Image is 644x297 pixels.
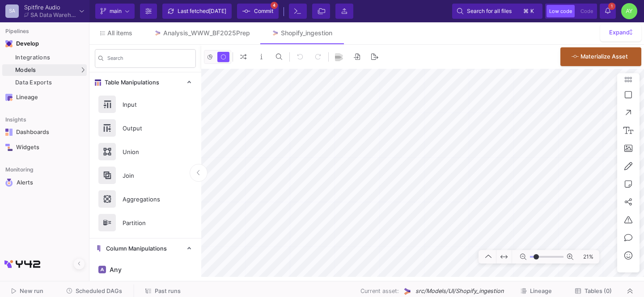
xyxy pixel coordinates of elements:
[20,288,43,294] span: New run
[95,4,135,19] button: main
[89,187,201,211] button: Aggregations
[2,125,87,139] a: Navigation iconDashboards
[15,67,36,74] span: Models
[110,4,122,18] span: main
[5,4,19,18] div: SA
[17,179,75,187] div: Alerts
[549,8,572,14] span: Low code
[281,29,332,37] div: Shopify_ingestion
[5,94,13,101] img: Navigation icon
[530,6,534,17] span: k
[402,287,412,296] img: UI Model
[117,192,179,206] div: Aggregations
[117,169,179,182] div: Join
[5,179,13,187] img: Navigation icon
[89,163,201,187] button: Join
[585,288,612,294] span: Tables (0)
[2,140,87,155] a: Navigation iconWidgets
[15,79,85,86] div: Data Exports
[621,3,637,19] div: AY
[15,54,85,61] div: Integrations
[89,238,201,259] mat-expansion-panel-header: Column Manipulations
[163,29,250,37] div: Analysis_WWW_BF2025Prep
[2,90,87,105] a: Navigation iconLineage
[154,29,161,37] img: Tab icon
[619,3,637,19] button: AY
[608,3,615,10] span: 1
[102,245,167,252] span: Column Manipulations
[560,47,641,66] button: Materialize Asset
[107,29,132,37] span: All items
[76,288,122,294] span: Scheduled DAGs
[16,40,30,47] div: Develop
[101,79,159,86] span: Table Manipulations
[16,94,74,101] div: Lineage
[5,40,13,47] img: Navigation icon
[467,4,512,18] span: Search for all files
[117,98,179,111] div: Input
[5,144,13,151] img: Navigation icon
[16,144,74,151] div: Widgets
[254,4,273,18] span: Commit
[523,6,529,17] span: ⌘
[2,52,87,63] a: Integrations
[107,57,192,63] input: Search
[600,4,616,19] button: 1
[108,266,122,273] span: Any
[271,29,279,37] img: Tab icon
[155,288,181,294] span: Past runs
[89,92,201,238] div: Table Manipulations
[5,129,13,136] img: Navigation icon
[89,140,201,163] button: Union
[89,92,201,116] button: Input
[578,5,596,17] button: Code
[89,211,201,234] button: Partition
[360,287,399,295] span: Current asset:
[415,287,504,295] span: src/Models/UI/Shopify_ingestion
[117,121,179,135] div: Output
[2,175,87,190] a: Navigation iconAlerts
[24,4,76,10] div: Spitfire Audio
[30,12,76,18] div: SA Data Warehouse
[521,6,538,17] button: ⌘k
[2,37,87,51] mat-expansion-panel-header: Navigation iconDevelop
[580,8,593,14] span: Code
[117,216,179,230] div: Partition
[452,4,542,19] button: Search for all files⌘k
[547,5,575,17] button: Low code
[178,4,226,18] div: Last fetched
[237,4,279,19] button: Commit
[209,8,226,14] span: [DATE]
[16,129,74,136] div: Dashboards
[530,288,552,294] span: Lineage
[577,249,597,265] span: 21%
[162,4,232,19] button: Last fetched[DATE]
[117,145,179,159] div: Union
[580,53,628,60] span: Materialize Asset
[89,116,201,140] button: Output
[89,72,201,92] mat-expansion-panel-header: Table Manipulations
[2,77,87,88] a: Data Exports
